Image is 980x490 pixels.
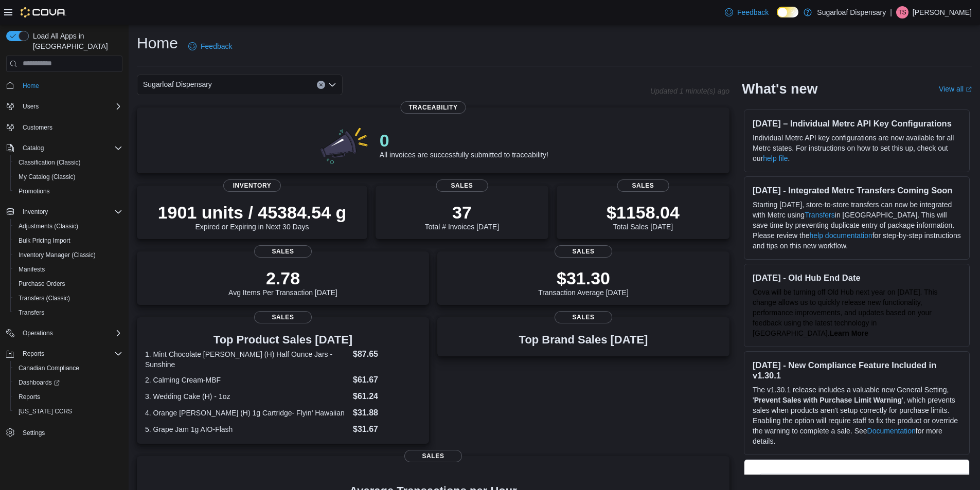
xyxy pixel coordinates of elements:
[2,78,127,93] button: Home
[380,130,548,151] p: 0
[19,294,70,302] span: Transfers (Classic)
[19,121,57,134] a: Customers
[538,268,629,288] p: $31.30
[617,179,669,192] span: Sales
[777,17,777,18] span: Dark Mode
[10,404,127,419] button: [US_STATE] CCRS
[137,33,178,53] h1: Home
[14,306,122,319] span: Transfers
[328,81,336,89] button: Open list of options
[228,268,337,288] p: 2.78
[10,291,127,305] button: Transfers (Classic)
[538,268,629,297] div: Transaction Average [DATE]
[23,208,48,216] span: Inventory
[29,31,122,51] span: Load All Apps in [GEOGRAPHIC_DATA]
[19,265,45,274] span: Manifests
[810,231,872,240] a: help documentation
[14,263,49,276] a: Manifests
[425,202,499,231] div: Total # Invoices [DATE]
[400,101,466,114] span: Traceability
[19,80,43,92] a: Home
[14,263,122,276] span: Manifests
[10,277,127,291] button: Purchase Orders
[19,426,122,439] span: Settings
[607,202,680,223] p: $1158.04
[19,79,122,92] span: Home
[14,292,74,304] a: Transfers (Classic)
[555,311,612,323] span: Sales
[10,233,127,248] button: Bulk Pricing Import
[890,6,892,19] p: |
[14,185,54,197] a: Promotions
[19,100,122,113] span: Users
[23,350,44,358] span: Reports
[19,100,43,113] button: Users
[14,249,100,261] a: Inventory Manager (Classic)
[14,405,122,418] span: Washington CCRS
[2,326,127,340] button: Operations
[753,360,961,380] h3: [DATE] - New Compliance Feature Included in v1.30.1
[158,202,347,223] p: 1901 units / 45384.54 g
[14,278,69,290] a: Purchase Orders
[404,450,462,462] span: Sales
[14,362,122,374] span: Canadian Compliance
[14,292,122,304] span: Transfers (Classic)
[19,364,79,372] span: Canadian Compliance
[14,234,122,247] span: Bulk Pricing Import
[14,249,122,261] span: Inventory Manager (Classic)
[753,288,938,337] span: Cova will be turning off Old Hub next year on [DATE]. This change allows us to quickly release ne...
[650,87,729,95] p: Updated 1 minute(s) ago
[2,120,127,135] button: Customers
[830,329,868,337] a: Learn More
[14,278,122,290] span: Purchase Orders
[753,133,961,164] p: Individual Metrc API key configurations are now available for all Metrc states. For instructions ...
[19,173,76,181] span: My Catalog (Classic)
[6,74,122,467] nav: Complex example
[753,199,961,251] p: Starting [DATE], store-to-store transfers can now be integrated with Metrc using in [GEOGRAPHIC_D...
[353,348,421,360] dd: $87.65
[254,311,312,323] span: Sales
[19,280,65,288] span: Purchase Orders
[555,245,612,258] span: Sales
[10,219,127,233] button: Adjustments (Classic)
[742,81,817,97] h2: What's new
[896,6,908,19] div: Tanya Salas
[19,142,48,154] button: Catalog
[14,362,83,374] a: Canadian Compliance
[201,41,232,51] span: Feedback
[23,144,44,152] span: Catalog
[14,306,48,319] a: Transfers
[21,7,66,17] img: Cova
[19,348,48,360] button: Reports
[184,36,236,57] a: Feedback
[353,407,421,419] dd: $31.88
[737,7,769,17] span: Feedback
[817,6,886,19] p: Sugarloaf Dispensary
[14,391,44,403] a: Reports
[317,81,325,89] button: Clear input
[519,334,648,346] h3: Top Brand Sales [DATE]
[14,234,75,247] a: Bulk Pricing Import
[23,329,53,337] span: Operations
[2,347,127,361] button: Reports
[10,184,127,198] button: Promotions
[753,385,961,446] p: The v1.30.1 release includes a valuable new General Setting, ' ', which prevents sales when produ...
[158,202,347,231] div: Expired or Expiring in Next 30 Days
[2,205,127,219] button: Inventory
[19,187,50,195] span: Promotions
[380,130,548,159] div: All invoices are successfully submitted to traceability!
[2,141,127,155] button: Catalog
[14,220,122,232] span: Adjustments (Classic)
[23,82,39,90] span: Home
[19,142,122,154] span: Catalog
[19,378,60,387] span: Dashboards
[14,156,85,169] a: Classification (Classic)
[14,171,80,183] a: My Catalog (Classic)
[353,374,421,386] dd: $61.67
[19,206,52,218] button: Inventory
[721,2,773,23] a: Feedback
[19,407,72,415] span: [US_STATE] CCRS
[19,237,70,245] span: Bulk Pricing Import
[14,220,82,232] a: Adjustments (Classic)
